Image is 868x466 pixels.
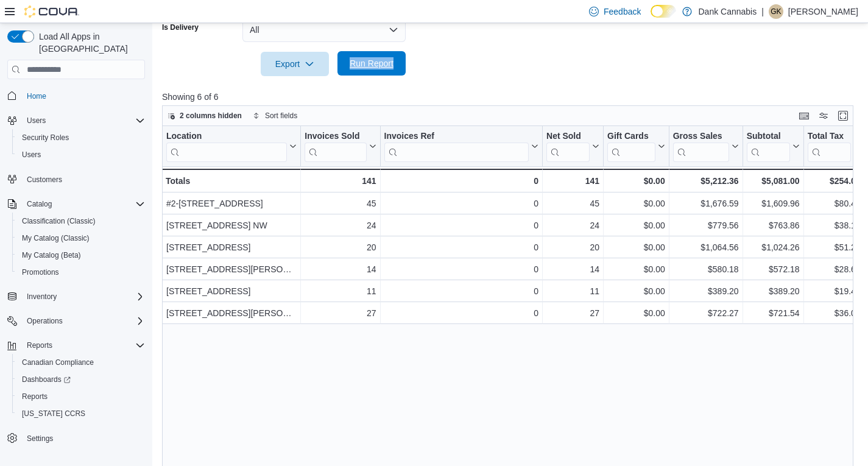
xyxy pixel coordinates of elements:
div: $0.00 [607,174,665,188]
label: Is Delivery [162,23,199,32]
span: Load All Apps in [GEOGRAPHIC_DATA] [34,30,145,55]
div: $721.54 [747,306,800,320]
div: 0 [384,218,538,233]
button: Subtotal [747,131,800,162]
div: $28.60 [808,262,861,277]
button: Users [22,113,51,128]
span: Settings [22,431,145,446]
div: $254.00 [808,174,861,188]
div: $36.06 [808,306,861,320]
button: Run Report [337,51,406,76]
span: Operations [22,314,145,328]
button: 2 columns hidden [163,108,247,123]
button: Net Sold [546,131,599,162]
div: Gurpreet Kalkat [769,4,783,19]
p: Dank Cannabis [698,4,757,19]
span: Run Report [350,57,393,69]
a: Classification (Classic) [17,214,101,228]
div: 14 [305,262,376,277]
div: $779.56 [673,218,739,233]
button: Inventory [22,289,62,304]
div: $38.17 [808,218,861,233]
a: Reports [17,389,52,404]
div: 141 [546,174,599,188]
button: Gift Cards [607,131,665,162]
div: $0.00 [607,306,665,320]
div: Gross Sales [673,131,729,143]
span: My Catalog (Beta) [17,248,145,263]
a: My Catalog (Beta) [17,248,86,263]
button: Display options [816,108,831,123]
span: 2 columns hidden [180,111,242,121]
span: Washington CCRS [17,406,145,421]
span: Customers [22,172,145,187]
div: 0 [384,284,538,298]
span: Sort fields [265,111,297,121]
span: My Catalog (Classic) [22,233,90,243]
button: Operations [2,312,150,330]
a: Dashboards [12,371,150,388]
span: Export [268,52,322,76]
div: $19.46 [808,284,861,298]
div: 45 [305,196,376,211]
div: $0.00 [607,218,665,233]
span: Dashboards [17,372,145,387]
div: Subtotal [747,131,790,162]
div: Invoices Sold [305,131,366,162]
div: $389.20 [747,284,800,298]
span: Security Roles [17,130,145,145]
div: Location [166,131,287,143]
div: $580.18 [673,262,739,277]
span: Users [22,150,41,160]
button: [US_STATE] CCRS [12,405,150,422]
div: 11 [546,284,599,298]
a: Security Roles [17,130,74,145]
div: 24 [546,218,599,233]
span: Home [27,91,46,101]
div: $1,609.96 [747,196,800,211]
div: #2-[STREET_ADDRESS] [166,196,297,211]
span: Reports [22,392,48,401]
div: [STREET_ADDRESS][PERSON_NAME] [166,306,297,320]
div: 0 [384,262,538,277]
span: Catalog [27,199,52,209]
button: Enter fullscreen [836,108,850,123]
button: Settings [2,429,150,447]
button: Invoices Sold [305,131,376,162]
div: $0.00 [607,262,665,277]
div: $389.20 [673,284,739,298]
button: Keyboard shortcuts [797,108,811,123]
div: 45 [546,196,599,211]
span: [US_STATE] CCRS [22,409,85,418]
button: Home [2,86,150,104]
button: Total Tax [808,131,861,162]
span: Reports [22,338,145,353]
div: [STREET_ADDRESS] [166,284,297,298]
button: Users [12,146,150,163]
div: [STREET_ADDRESS][PERSON_NAME] [166,262,297,277]
button: Catalog [2,196,150,213]
div: $1,064.56 [673,240,739,255]
div: Total Tax [808,131,851,162]
button: Catalog [22,197,57,211]
img: Cova [24,5,79,18]
div: $1,676.59 [673,196,739,211]
button: Classification (Classic) [12,213,150,230]
div: Invoices Sold [305,131,366,143]
span: Canadian Compliance [17,355,145,370]
a: My Catalog (Classic) [17,231,94,245]
div: Net Sold [546,131,590,143]
button: Operations [22,314,68,328]
a: Promotions [17,265,64,280]
div: 20 [546,240,599,255]
p: | [761,4,764,19]
div: $0.00 [607,284,665,298]
span: Settings [27,434,53,443]
a: Customers [22,172,67,187]
div: 0 [384,174,538,188]
button: Gross Sales [673,131,739,162]
div: $0.00 [607,196,665,211]
div: 0 [384,240,538,255]
button: Reports [2,337,150,354]
span: My Catalog (Beta) [22,250,81,260]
